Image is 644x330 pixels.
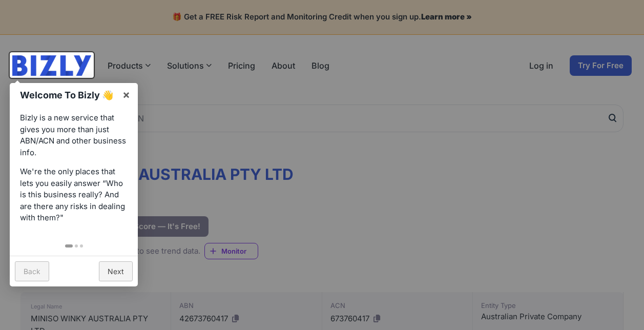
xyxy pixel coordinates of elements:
p: We're the only places that lets you easily answer “Who is this business really? And are there any... [20,166,128,224]
a: Back [15,261,49,281]
h1: Welcome To Bizly 👋 [20,88,117,102]
a: × [115,83,138,106]
p: Bizly is a new service that gives you more than just ABN/ACN and other business info. [20,112,128,158]
a: Next [99,261,133,281]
